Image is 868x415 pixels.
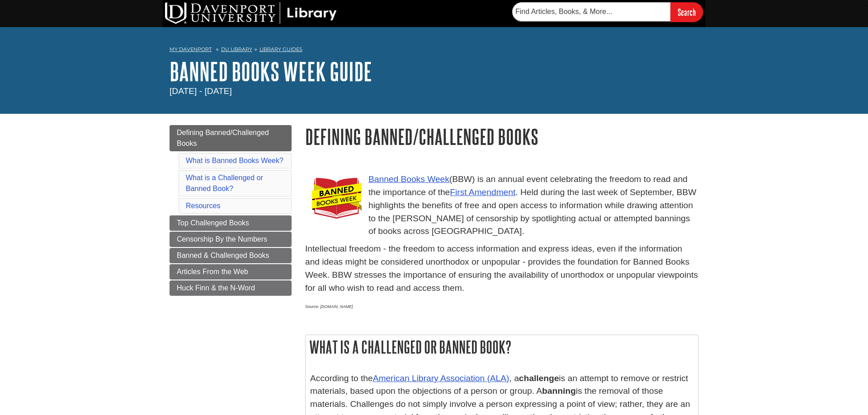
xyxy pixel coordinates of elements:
a: Huck Finn & the N-Word [170,280,292,296]
strong: banning [542,386,576,396]
h1: Defining Banned/Challenged Books [305,125,698,148]
span: Censorship By the Numbers [177,235,267,243]
a: Top Challenged Books [170,215,292,231]
form: Searches DU Library's articles, books, and more [512,2,703,22]
a: What is a Challenged or Banned Book? [186,174,263,192]
a: Resources [186,202,220,210]
h2: What is a Challenged or Banned Book? [306,335,698,359]
a: Library Guides [259,46,302,52]
span: Banned & Challenged Books [177,252,269,259]
span: Defining Banned/Challenged Books [177,129,269,147]
span: Articles From the Web [177,268,248,275]
a: Banned Books Week Guide [170,57,372,85]
a: My Davenport [170,46,212,53]
p: Intellectual freedom - the freedom to access information and express ideas, even if the informati... [305,242,698,294]
input: Search [670,2,703,22]
img: DU Library [165,2,337,24]
a: Banned & Challenged Books [170,248,292,263]
strong: challenge [519,373,559,383]
a: What is Banned Books Week? [186,157,283,164]
a: Articles From the Web [170,264,292,280]
span: [DATE] - [DATE] [170,86,232,96]
em: Source: [DOMAIN_NAME] [305,304,353,309]
p: (BBW) is an annual event celebrating the freedom to read and the importance of the . Held during ... [305,173,698,238]
a: American Library Association (ALA) [373,373,509,383]
a: DU Library [221,46,252,52]
a: Defining Banned/Challenged Books [170,125,292,151]
span: Huck Finn & the N-Word [177,284,255,292]
span: Top Challenged Books [177,219,249,227]
img: Banned Books Week [312,175,362,219]
nav: breadcrumb [170,43,698,58]
a: Censorship By the Numbers [170,232,292,247]
div: Guide Page Menu [170,125,292,296]
a: Banned Books Week [368,174,449,184]
a: First Amendment [450,187,515,197]
input: Find Articles, Books, & More... [512,2,670,21]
